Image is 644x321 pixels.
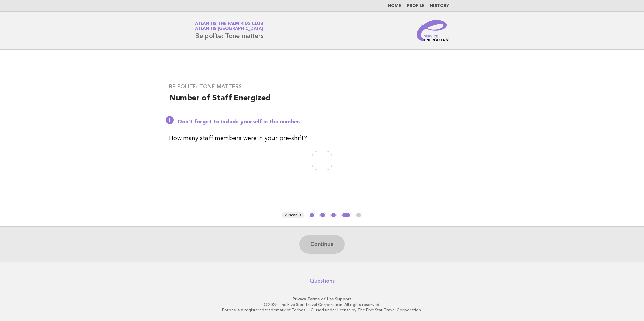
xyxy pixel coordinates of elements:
[116,307,528,313] p: Forbes is a registered trademark of Forbes LLC used under license by The Five Star Travel Corpora...
[195,22,263,39] h1: Be polite: Tone matters
[195,22,263,31] a: Atlantis The Palm Kids ClubAtlantis [GEOGRAPHIC_DATA]
[430,4,449,8] a: History
[169,83,475,90] h3: Be polite: Tone matters
[319,212,326,219] button: 2
[169,93,475,109] h2: Number of Staff Energized
[282,212,304,219] button: < Previous
[195,27,263,31] span: Atlantis [GEOGRAPHIC_DATA]
[341,212,351,219] button: 4
[116,302,528,307] p: © 2025 The Five Star Travel Corporation. All rights reserved.
[407,4,425,8] a: Profile
[335,297,352,301] a: Support
[388,4,401,8] a: Home
[309,212,315,219] button: 1
[169,134,475,143] p: How many staff members were in your pre-shift?
[293,297,306,301] a: Privacy
[116,296,528,302] p: · ·
[307,297,334,301] a: Terms of Use
[330,212,337,219] button: 3
[310,278,335,284] a: Questions
[417,20,449,41] img: Service Energizers
[178,119,475,126] p: Don't forget to include yourself in the number.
